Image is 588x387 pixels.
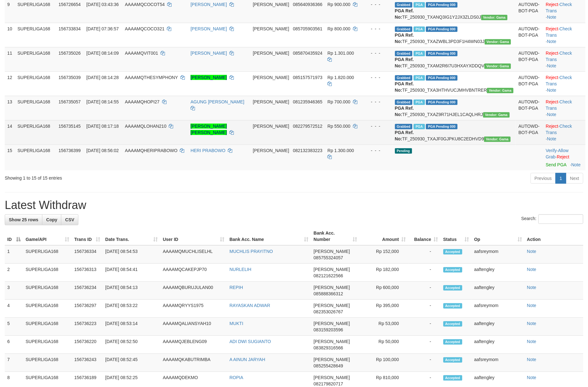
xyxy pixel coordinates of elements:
[472,300,524,318] td: aafsreymom
[547,39,556,44] a: Note
[395,106,414,117] b: PGA Ref. No:
[366,1,390,8] div: - - -
[392,120,516,144] td: TF_250930_TXAJF0GJPKU8C2EDHVD9
[5,96,15,120] td: 13
[409,336,441,354] td: -
[443,267,462,273] span: Accepted
[328,99,350,104] span: Rp 700.000
[530,173,556,184] a: Previous
[395,33,414,44] b: PGA Ref. No:
[395,130,414,141] b: PGA Ref. No:
[15,144,56,170] td: SUPERLIGA168
[395,8,414,20] b: PGA Ref. No:
[229,249,273,254] a: MUCHLIS PRAYITNO
[58,148,81,153] span: 156736399
[5,172,240,181] div: Showing 1 to 15 of 15 entries
[5,120,15,144] td: 14
[546,124,572,135] a: Check Trans
[546,99,572,111] a: Check Trans
[125,124,167,129] span: AAAAMQLOHAN210
[360,264,409,282] td: Rp 182,000
[546,75,558,80] a: Reject
[72,336,103,354] td: 156736220
[9,217,38,222] span: Show 25 rows
[58,51,81,56] span: 156735026
[5,214,42,225] a: Show 25 rows
[293,2,322,7] span: Copy 085640936366 to clipboard
[314,309,343,314] span: Copy 082353026767 to clipboard
[524,227,583,245] th: Action
[328,148,354,153] span: Rp 1.300.000
[366,50,390,56] div: - - -
[472,354,524,372] td: aafsreymom
[409,264,441,282] td: -
[191,26,227,31] a: [PERSON_NAME]
[366,74,390,81] div: - - -
[543,120,585,144] td: · ·
[395,51,413,56] span: Grabbed
[328,124,350,129] span: Rp 550.000
[314,327,343,332] span: Copy 083159203596 to clipboard
[546,26,572,38] a: Check Trans
[314,249,350,254] span: [PERSON_NAME]
[360,336,409,354] td: Rp 50,000
[426,27,458,32] span: PGA Pending
[160,300,227,318] td: AAAAMQRYYS1975
[5,71,15,96] td: 12
[160,264,227,282] td: AAAAMQCAKEPJP70
[547,112,556,117] a: Note
[253,26,289,31] span: [PERSON_NAME]
[527,267,536,272] a: Note
[191,2,227,7] a: [PERSON_NAME]
[443,285,462,291] span: Accepted
[229,303,270,308] a: RAYASKAN ADWAR
[253,148,289,153] span: [PERSON_NAME]
[314,357,350,362] span: [PERSON_NAME]
[546,99,558,104] a: Reject
[516,47,543,71] td: AUTOWD-BOT-PGA
[409,227,441,245] th: Balance: activate to sort column ascending
[72,264,103,282] td: 156736313
[472,318,524,336] td: aaftengley
[125,26,164,31] span: AAAAMQCOCO321
[546,2,572,13] a: Check Trans
[103,300,160,318] td: [DATE] 08:53:22
[5,144,15,170] td: 15
[229,357,265,362] a: A AINUN JARYAH
[485,39,511,45] span: Vendor URL: https://trx31.1velocity.biz
[566,173,583,184] a: Next
[543,71,585,96] td: · ·
[314,345,343,350] span: Copy 083829316566 to clipboard
[516,96,543,120] td: AUTOWD-BOT-PGA
[253,99,289,104] span: [PERSON_NAME]
[86,124,118,129] span: [DATE] 08:17:18
[314,381,343,386] span: Copy 082179820717 to clipboard
[191,124,227,135] a: [PERSON_NAME] [PERSON_NAME]
[395,57,414,68] b: PGA Ref. No:
[5,318,23,336] td: 5
[443,357,462,363] span: Accepted
[86,75,118,80] span: [DATE] 08:14:28
[414,27,425,32] span: Marked by aafchhiseyha
[472,282,524,300] td: aaftengley
[328,51,354,56] span: Rp 1.301.000
[409,300,441,318] td: -
[527,285,536,290] a: Note
[543,144,585,170] td: · ·
[366,147,390,154] div: - - -
[538,214,583,224] input: Search:
[58,99,81,104] span: 156735057
[15,71,56,96] td: SUPERLIGA168
[229,375,243,380] a: ROPIA
[484,137,511,142] span: Vendor URL: https://trx31.1velocity.biz
[395,81,414,93] b: PGA Ref. No:
[543,23,585,47] td: · ·
[5,336,23,354] td: 6
[61,214,78,225] a: CSV
[426,100,458,105] span: PGA Pending
[409,245,441,264] td: -
[366,99,390,105] div: - - -
[328,26,350,31] span: Rp 800.000
[409,318,441,336] td: -
[46,217,57,222] span: Copy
